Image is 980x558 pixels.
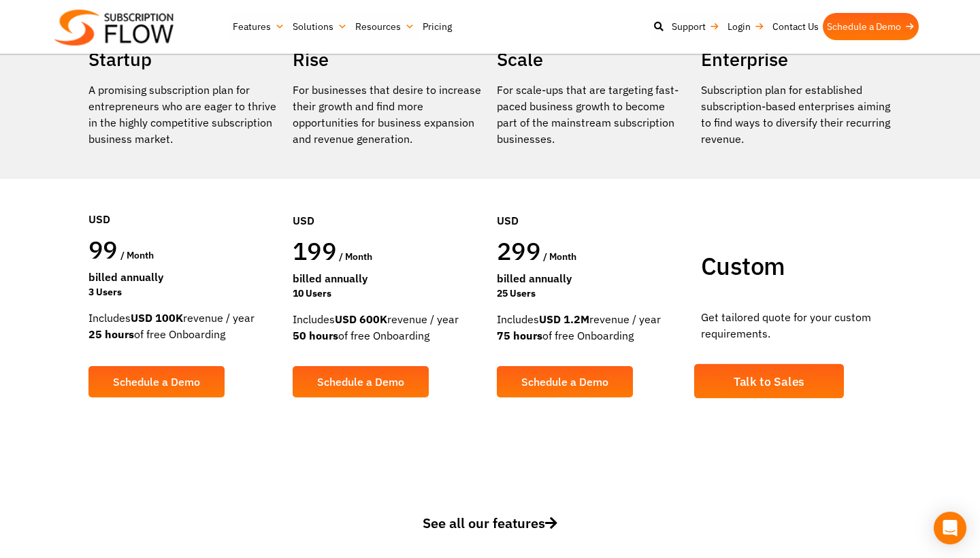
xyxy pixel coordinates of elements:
[293,82,483,147] div: For businesses that desire to increase their growth and find more opportunities for business expa...
[293,329,338,342] strong: 50 hours
[88,170,279,234] div: USD
[543,250,576,263] span: / month
[54,10,174,46] img: Subscriptionflow
[339,250,372,263] span: / month
[419,13,456,40] a: Pricing
[293,171,483,235] div: USD
[88,285,279,299] div: 3 Users
[823,13,919,40] a: Schedule a Demo
[289,13,351,40] a: Solutions
[497,311,687,344] div: Includes revenue / year of free Onboarding
[88,366,225,397] a: Schedule a Demo
[229,13,289,40] a: Features
[701,82,892,147] p: Subscription plan for established subscription-based enterprises aiming to find ways to diversify...
[497,82,687,147] div: For scale-ups that are targeting fast-paced business growth to become part of the mainstream subs...
[88,269,279,285] div: Billed Annually
[293,44,483,75] h2: Rise
[317,376,404,387] span: Schedule a Demo
[701,309,892,342] p: Get tailored quote for your custom requirements.
[497,44,687,75] h2: Scale
[497,171,687,235] div: USD
[293,286,483,301] div: 10 Users
[497,286,687,301] div: 25 Users
[734,375,805,387] span: Talk to Sales
[497,329,542,342] strong: 75 hours
[293,270,483,286] div: Billed Annually
[335,312,387,326] strong: USD 600K
[351,13,419,40] a: Resources
[88,44,279,75] h2: Startup
[934,512,966,544] div: Open Intercom Messenger
[88,327,134,341] strong: 25 hours
[423,514,557,532] span: See all our features
[131,311,183,325] strong: USD 100K
[88,513,892,554] a: See all our features
[694,363,844,398] a: Talk to Sales
[88,233,118,265] span: 99
[497,235,540,267] span: 299
[497,366,633,397] a: Schedule a Demo
[521,376,608,387] span: Schedule a Demo
[768,13,823,40] a: Contact Us
[668,13,723,40] a: Support
[88,82,279,147] p: A promising subscription plan for entrepreneurs who are eager to thrive in the highly competitive...
[497,270,687,286] div: Billed Annually
[293,235,336,267] span: 199
[539,312,589,326] strong: USD 1.2M
[113,376,200,387] span: Schedule a Demo
[293,311,483,344] div: Includes revenue / year of free Onboarding
[293,366,429,397] a: Schedule a Demo
[723,13,768,40] a: Login
[120,249,154,261] span: / month
[701,44,892,75] h2: Enterprise
[88,310,279,342] div: Includes revenue / year of free Onboarding
[701,250,785,282] span: Custom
